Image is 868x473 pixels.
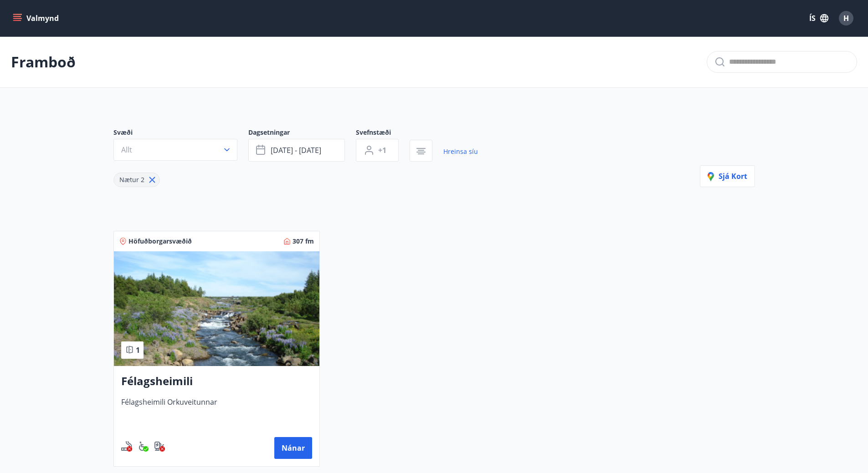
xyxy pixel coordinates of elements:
[804,10,833,26] button: ÍS
[121,145,132,155] span: Allt
[113,173,160,187] div: Nætur 2
[119,175,144,184] span: Nætur 2
[121,441,132,452] img: QNIUl6Cv9L9rHgMXwuzGLuiJOj7RKqxk9mBFPqjq.svg
[138,441,149,452] img: 8IYIKVZQyRlUC6HQIIUSdjpPGRncJsz2RzLgWvp4.svg
[128,237,192,246] span: Höfuðborgarsvæðið
[121,397,312,427] span: Félagsheimili Orkuveitunnar
[835,7,857,29] button: H
[138,441,149,452] div: Aðgengi fyrir hjólastól
[708,171,747,181] span: Sjá kort
[121,373,312,390] h3: Félagsheimili
[271,145,321,155] span: [DATE] - [DATE]
[11,10,62,26] button: menu
[443,142,478,162] a: Hreinsa síu
[248,128,356,139] span: Dagsetningar
[378,145,386,155] span: +1
[356,128,410,139] span: Svefnstæði
[113,139,237,161] button: Allt
[121,441,132,452] div: Reykingar / Vape
[293,237,314,246] span: 307 fm
[136,345,140,355] span: 1
[700,165,755,187] button: Sjá kort
[113,128,248,139] span: Svæði
[274,437,312,459] button: Nánar
[356,139,399,162] button: +1
[843,13,849,23] span: H
[154,441,165,452] div: Hleðslustöð fyrir rafbíla
[114,251,319,366] img: Paella dish
[154,441,165,452] img: nH7E6Gw2rvWFb8XaSdRp44dhkQaj4PJkOoRYItBQ.svg
[248,139,345,162] button: [DATE] - [DATE]
[11,52,76,72] p: Framboð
